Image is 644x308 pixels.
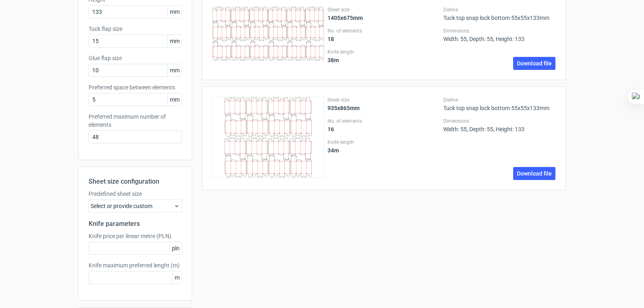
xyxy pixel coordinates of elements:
h2: Knife parameters [89,219,182,229]
div: Width: 55, Depth: 55, Height: 133 [443,118,556,132]
label: Tuck flap size [89,25,182,33]
label: Knife length [327,139,440,145]
a: Download file [513,167,555,180]
label: Sheet size [327,97,440,103]
label: Knife length [327,49,440,55]
span: mm [167,64,182,76]
label: No. of elements [327,28,440,34]
span: pln [169,242,182,254]
strong: 38 m [327,57,339,63]
label: Preferred space between elements [89,83,182,91]
span: m [172,271,182,284]
strong: 34 m [327,147,339,154]
strong: 16 [327,126,334,132]
label: Dimensions [443,28,556,34]
label: Dimensions [443,118,556,124]
div: Select or provide custom [89,200,182,213]
strong: 935x865mm [327,105,360,111]
label: Sheet size [327,7,440,13]
a: Download file [513,57,555,70]
label: Glue flap size [89,54,182,62]
h2: Sheet size configuration [89,177,182,187]
div: Tuck top snap lock bottom 55x55x133mm [443,7,556,21]
label: No. of elements [327,118,440,124]
span: mm [167,93,182,106]
label: Predefined sheet size [89,190,182,198]
label: Dieline [443,97,556,103]
label: Dieline [443,7,556,13]
span: mm [167,6,182,18]
label: Preferred maximum number of elements [89,113,182,129]
label: Knife price per linear metre (PLN) [89,232,182,240]
span: mm [167,35,182,47]
strong: 18 [327,36,334,42]
div: Width: 55, Depth: 55, Height: 133 [443,28,556,42]
label: Knife maximum preferred lenght (m) [89,261,182,269]
strong: 1405x675mm [327,15,363,21]
div: Tuck top snap lock bottom 55x55x133mm [443,97,556,111]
